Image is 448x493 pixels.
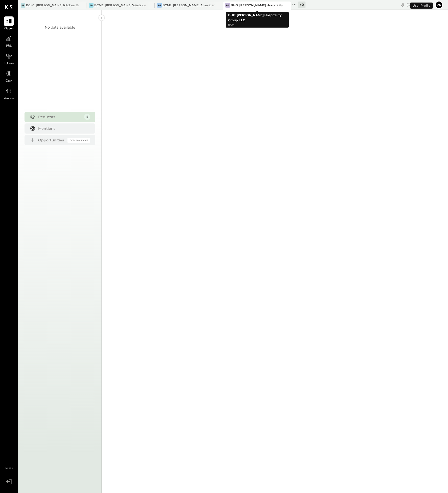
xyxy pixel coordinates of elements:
div: + 0 [298,2,305,8]
span: P&L [6,44,12,49]
div: copy link [400,2,405,7]
a: Cash [0,69,17,83]
div: BCM1: [PERSON_NAME] Kitchen Bar Market [26,3,79,7]
span: Cash [6,79,12,83]
span: Queue [4,27,14,31]
a: Queue [0,16,17,31]
span: Vendors [4,96,14,101]
button: Pa [435,1,443,9]
a: P&L [0,34,17,49]
div: BS [157,3,162,8]
div: BCM3: [PERSON_NAME] Westside Grill [94,3,147,7]
div: Requests [38,114,82,119]
div: BR [89,3,93,8]
div: Coming Soon [67,138,90,143]
div: BHG: [PERSON_NAME] Hospitality Group, LLC [231,3,284,7]
div: User Profile [410,3,433,9]
a: Vendors [0,86,17,101]
div: No data available [45,25,75,30]
div: Mentions [38,126,88,131]
div: BR [21,3,25,8]
div: 18 [84,114,90,120]
span: Balance [4,61,14,66]
div: BCM2: [PERSON_NAME] American Cooking [162,3,215,7]
p: BCM [228,23,286,27]
b: BHG: [PERSON_NAME] Hospitality Group, LLC [228,13,281,22]
div: [DATE] [407,2,434,7]
a: Balance [0,51,17,66]
div: BB [225,3,230,8]
div: Opportunities [38,138,65,143]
